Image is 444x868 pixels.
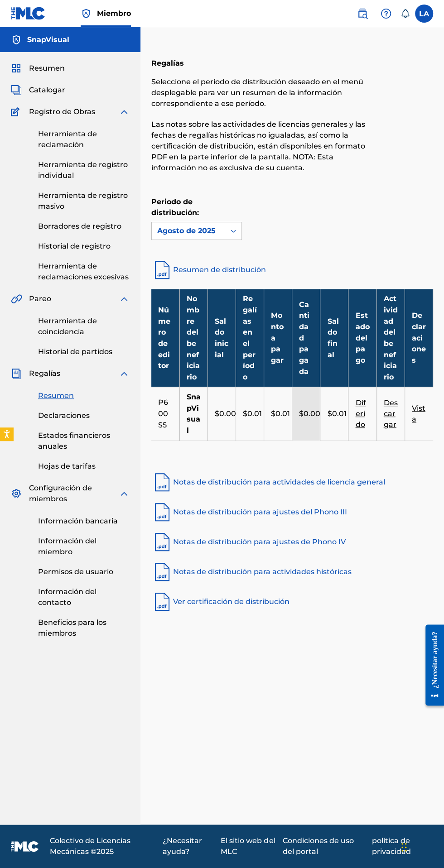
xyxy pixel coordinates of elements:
[38,567,113,576] font: Permisos de usuario
[151,259,433,281] a: Resumen de distribución
[38,241,130,252] a: Historial de registro
[38,566,130,577] a: Permisos de usuario
[38,262,129,281] font: Herramienta de reclamaciones excesivas
[151,531,173,553] img: pdf
[357,8,368,19] img: buscar
[38,317,97,336] font: Herramienta de coincidencia
[221,835,277,857] a: El sitio web del MLC
[38,411,90,420] font: Declaraciones
[158,306,170,370] font: Número de editor
[151,77,363,108] font: Seleccione el período de distribución deseado en el menú desplegable para ver un resumen de la in...
[401,834,407,861] div: Arrastrar
[271,409,290,418] font: $0.01
[38,410,130,421] a: Declaraciones
[29,86,65,94] font: Catalogar
[299,409,320,418] font: $0.00
[38,242,111,250] font: Historial de registro
[173,597,290,606] font: Ver certificación de distribución
[173,567,352,576] font: Notas de distribución para actividades históricas
[38,346,130,357] a: Historial de partidos
[38,587,97,607] font: Información del contacto
[415,5,433,23] div: Menú de usuario
[29,484,92,503] font: Configuración de miembros
[38,586,130,608] a: Información del contacto
[29,64,65,72] font: Resumen
[283,836,354,856] font: Condiciones de uso del portal
[38,221,130,232] a: Borradores de registro
[11,63,22,74] img: Resumen
[151,120,365,172] font: Las notas sobre las actividades de licencias generales y las fechas de regalías históricas no igu...
[151,471,173,493] img: pdf
[11,7,46,20] img: Logotipo del MLC
[38,516,130,527] a: Información bancaria
[187,393,201,435] font: SnapVisual
[399,825,444,868] iframe: Widget de chat
[38,159,130,181] a: Herramienta de registro individual
[38,316,130,337] a: Herramienta de coincidencia
[29,369,60,378] font: Regalías
[283,835,367,857] a: Condiciones de uso del portal
[381,8,391,19] img: ayuda
[151,561,173,583] img: pdf
[38,222,121,230] font: Borradores de registro
[29,107,95,116] font: Registro de Obras
[38,461,130,472] a: Hojas de tarifas
[173,508,347,516] font: Notas de distribución para ajustes del Phono III
[11,106,23,117] img: Registro de Obras
[327,317,338,359] font: Saldo final
[173,265,266,274] font: Resumen de distribución
[11,368,22,379] img: Regalías
[38,390,130,401] a: Resumen
[38,261,130,283] a: Herramienta de reclamaciones excesivas
[243,294,257,381] font: Regalías en el período
[163,835,215,857] a: ¿Necesitar ayuda?
[299,300,309,376] font: Cantidad pagada
[384,400,398,428] a: Descargar
[187,294,200,381] font: Nombre del beneficiario
[38,190,130,212] a: Herramienta de registro masivo
[163,836,202,856] font: ¿Necesitar ayuda?
[401,9,410,18] div: Notificaciones
[151,591,173,613] img: pdf
[27,35,69,44] font: SnapVisual
[97,9,131,18] font: Miembro
[29,294,51,303] font: Pareo
[119,488,130,499] img: expandir
[119,106,130,117] img: expandir
[412,311,426,364] font: Declaraciones
[355,398,366,429] font: Diferido
[151,561,433,583] a: Notas de distribución para actividades históricas
[372,836,411,856] font: política de privacidad
[38,391,74,400] font: Resumen
[158,398,168,429] font: P600S5
[38,191,128,211] font: Herramienta de registro masivo
[38,129,97,149] font: Herramienta de reclamación
[38,462,96,470] font: Hojas de tarifas
[38,160,128,180] font: Herramienta de registro individual
[221,836,275,856] font: El sitio web del MLC
[38,431,110,451] font: Estados financieros anuales
[151,259,173,281] img: resumen-de-distribución-pdf
[215,317,228,359] font: Saldo inicial
[11,85,22,96] img: Catalogar
[11,85,65,96] a: CatalogarCatalogar
[151,59,184,67] font: Regalías
[38,536,130,557] a: Información del miembro
[173,478,385,486] font: Notas de distribución para actividades de licencia general
[50,836,130,856] font: Colectivo de Licencias Mecánicas ©
[38,618,106,638] font: Beneficios para los miembros
[38,517,118,525] font: Información bancaria
[243,409,262,418] font: $0.01
[97,847,114,856] font: 2025
[384,398,398,429] font: Descargar
[38,537,97,556] font: Información del miembro
[119,293,130,304] img: expandir
[27,34,69,45] h5: SnapVisual
[151,501,433,523] a: Notas de distribución para ajustes del Phono III
[11,34,22,45] img: Cuentas
[11,488,22,499] img: Configuración de miembros
[151,501,173,523] img: pdf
